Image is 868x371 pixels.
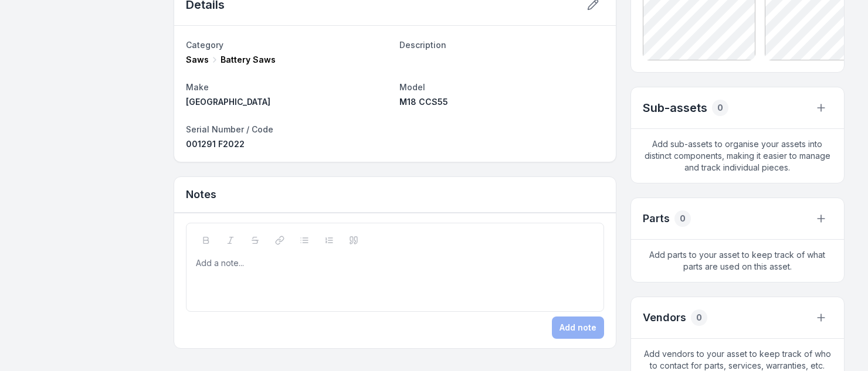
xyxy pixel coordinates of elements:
h2: Sub-assets [643,100,707,116]
span: Description [399,40,446,50]
span: Add parts to your asset to keep track of what parts are used on this asset. [631,240,844,282]
span: [GEOGRAPHIC_DATA] [186,97,270,107]
div: 0 [674,210,691,227]
span: Add sub-assets to organise your assets into distinct components, making it easier to manage and t... [631,129,844,183]
span: Make [186,82,209,92]
span: Serial Number / Code [186,124,273,134]
div: 0 [712,100,728,116]
span: Battery Saws [221,54,276,66]
span: Model [399,82,425,92]
span: 001291 F2022 [186,139,245,149]
span: Category [186,40,223,50]
div: 0 [691,309,707,326]
h3: Notes [186,186,216,203]
span: Saws [186,54,209,66]
h3: Parts [643,210,670,227]
span: M18 CCS55 [399,97,448,107]
h3: Vendors [643,309,686,326]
